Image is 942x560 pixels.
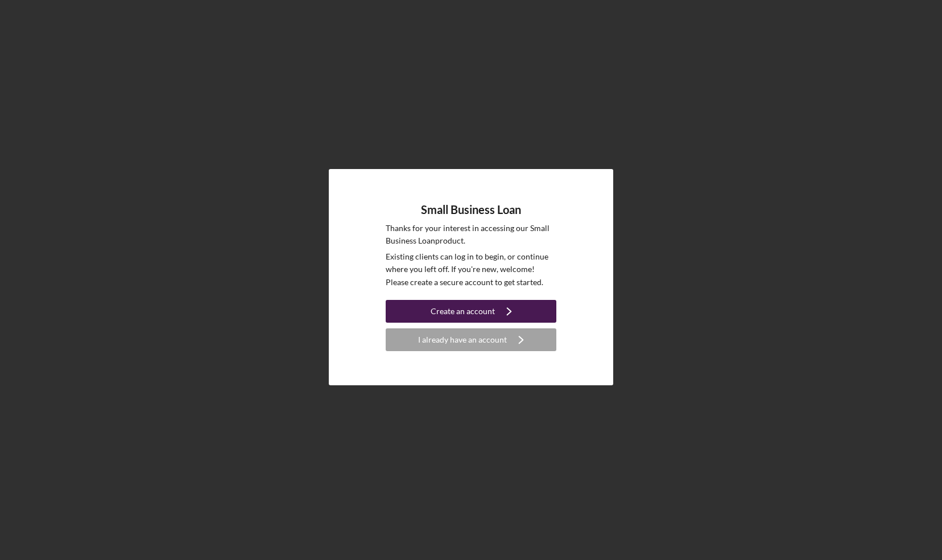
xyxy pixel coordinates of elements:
p: Existing clients can log in to begin, or continue where you left off. If you're new, welcome! Ple... [386,250,556,289]
a: Create an account [386,300,556,326]
button: Create an account [386,300,556,323]
div: I already have an account [418,328,507,351]
p: Thanks for your interest in accessing our Small Business Loan product. [386,222,556,248]
button: I already have an account [386,328,556,351]
div: Create an account [431,300,495,323]
h4: Small Business Loan [421,203,521,216]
